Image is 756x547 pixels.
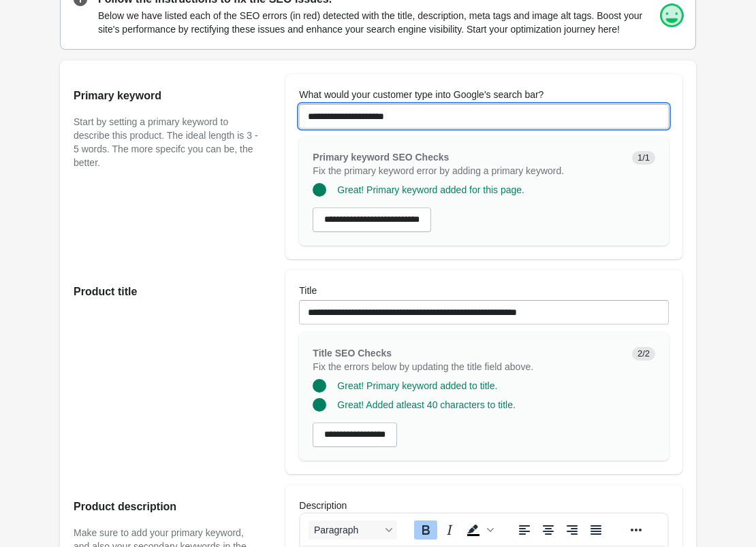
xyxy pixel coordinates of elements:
[625,520,648,540] button: Reveal or hide additional toolbar items
[462,520,496,540] div: Background color
[632,151,655,165] span: 1/1
[74,88,258,104] h2: Primary keyword
[313,152,449,163] span: Primary keyword SEO Checks
[314,525,381,535] span: Paragraph
[74,115,258,169] p: Start by setting a primary keyword to describe this product. The ideal length is 3 - 5 words. The...
[74,284,258,300] h2: Product title
[299,284,317,297] label: Title
[313,164,621,178] p: Fix the primary keyword error by adding a primary keyword.
[313,360,621,374] p: Fix the errors below by updating the title field above.
[658,2,685,29] img: happy.png
[414,520,437,540] button: Bold
[98,9,682,36] p: Below we have listed each of the SEO errors (in red) detected with the title, description, meta t...
[299,88,544,101] label: What would your customer type into Google's search bar?
[74,499,258,515] h2: Product description
[309,520,397,540] button: Blocks
[561,520,584,540] button: Align right
[337,380,497,391] span: Great! Primary keyword added to title.
[632,347,655,361] span: 2/2
[513,520,536,540] button: Align left
[337,399,515,410] span: Great! Added atleast 40 characters to title.
[337,184,524,195] span: Great! Primary keyword added for this page.
[537,520,560,540] button: Align center
[313,348,392,359] span: Title SEO Checks
[438,520,461,540] button: Italic
[584,520,608,540] button: Justify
